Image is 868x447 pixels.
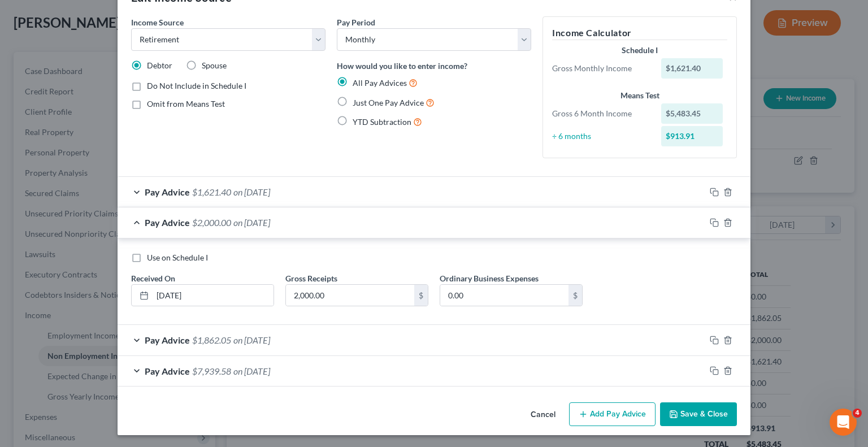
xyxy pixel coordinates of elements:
[145,186,190,197] span: Pay Advice
[546,131,656,142] div: ÷ 6 months
[830,409,857,436] iframe: Intercom live chat
[546,108,656,119] div: Gross 6 Month Income
[153,285,274,306] input: MM/DD/YYYY
[145,335,190,345] span: Pay Advice
[285,272,337,284] label: Gross Receipts
[286,285,414,306] input: 0.00
[147,81,246,90] span: Do Not Include in Schedule I
[522,403,565,426] button: Cancel
[660,402,737,426] button: Save & Close
[233,335,270,345] span: on [DATE]
[147,99,225,109] span: Omit from Means Test
[337,16,375,28] label: Pay Period
[337,60,467,72] label: How would you like to enter income?
[147,60,172,70] span: Debtor
[233,217,270,228] span: on [DATE]
[353,98,424,107] span: Just One Pay Advice
[131,274,175,283] span: Received On
[853,409,862,418] span: 4
[661,58,723,79] div: $1,621.40
[440,285,568,306] input: 0.00
[414,285,428,306] div: $
[145,366,190,376] span: Pay Advice
[552,90,727,101] div: Means Test
[202,60,227,70] span: Spouse
[552,45,727,56] div: Schedule I
[552,26,727,40] h5: Income Calculator
[661,126,723,146] div: $913.91
[192,217,231,228] span: $2,000.00
[131,18,184,27] span: Income Source
[233,366,270,376] span: on [DATE]
[233,186,270,197] span: on [DATE]
[147,253,208,262] span: Use on Schedule I
[568,285,582,306] div: $
[546,63,656,74] div: Gross Monthly Income
[192,186,231,197] span: $1,621.40
[145,217,190,228] span: Pay Advice
[353,78,407,88] span: All Pay Advices
[661,103,723,124] div: $5,483.45
[353,117,411,127] span: YTD Subtraction
[440,272,539,284] label: Ordinary Business Expenses
[192,335,231,345] span: $1,862.05
[192,366,231,376] span: $7,939.58
[569,402,656,426] button: Add Pay Advice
